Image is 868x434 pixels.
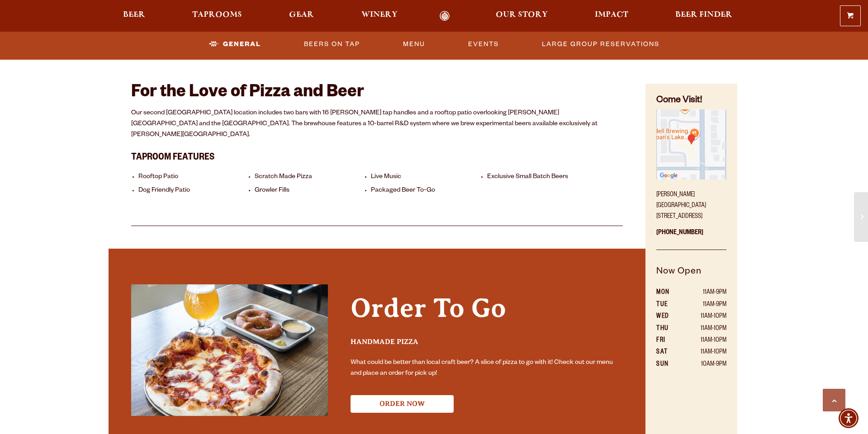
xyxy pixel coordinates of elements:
[131,84,623,104] h2: For the Love of Pizza and Beer
[283,11,320,21] a: Gear
[138,173,250,182] li: Rooftop Patio
[839,408,859,428] div: Accessibility Menu
[656,347,680,359] th: SAT
[487,173,599,182] li: Exclusive Small Batch Beers
[656,94,726,108] h4: Come Visit!
[680,335,726,347] td: 11AM-10PM
[669,11,738,21] a: Beer Finder
[300,34,364,55] a: Beers On Tap
[680,299,726,311] td: 11AM-9PM
[192,11,242,19] span: Taprooms
[399,34,429,55] a: Menu
[656,265,726,288] h5: Now Open
[351,293,623,333] h2: Order To Go
[656,175,726,182] a: Find on Google Maps (opens in a new window)
[371,173,483,182] li: Live Music
[680,287,726,299] td: 11AM-9PM
[131,284,328,415] img: Internal Promo Images
[656,323,680,335] th: THU
[656,184,726,222] p: [PERSON_NAME][GEOGRAPHIC_DATA] [STREET_ADDRESS]
[656,311,680,323] th: WED
[255,187,366,195] li: Growler Fills
[117,11,151,21] a: Beer
[428,11,462,21] a: Odell Home
[205,34,265,55] a: General
[823,389,845,411] a: Scroll to top
[123,11,145,19] span: Beer
[538,34,663,55] a: Large Group Reservations
[656,287,680,299] th: MON
[186,11,248,21] a: Taprooms
[589,11,634,21] a: Impact
[656,299,680,311] th: TUE
[351,337,623,354] h3: Handmade Pizza
[371,187,483,195] li: Packaged Beer To-Go
[496,11,548,19] span: Our Story
[680,359,726,371] td: 10AM-9PM
[255,173,366,182] li: Scratch Made Pizza
[131,147,623,166] h3: Taproom Features
[490,11,554,21] a: Our Story
[356,11,403,21] a: Winery
[680,323,726,335] td: 11AM-10PM
[656,222,726,250] p: [PHONE_NUMBER]
[595,11,628,19] span: Impact
[361,11,398,19] span: Winery
[351,395,454,413] button: Order Now
[289,11,314,19] span: Gear
[465,34,503,55] a: Events
[656,359,680,371] th: SUN
[656,109,726,179] img: Small thumbnail of location on map
[138,187,250,195] li: Dog Friendly Patio
[131,108,623,141] p: Our second [GEOGRAPHIC_DATA] location includes two bars with 16 [PERSON_NAME] tap handles and a r...
[680,311,726,323] td: 11AM-10PM
[351,358,623,379] p: What could be better than local craft beer? A slice of pizza to go with it! Check out our menu an...
[656,335,680,347] th: FRI
[675,11,732,19] span: Beer Finder
[680,347,726,359] td: 11AM-10PM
